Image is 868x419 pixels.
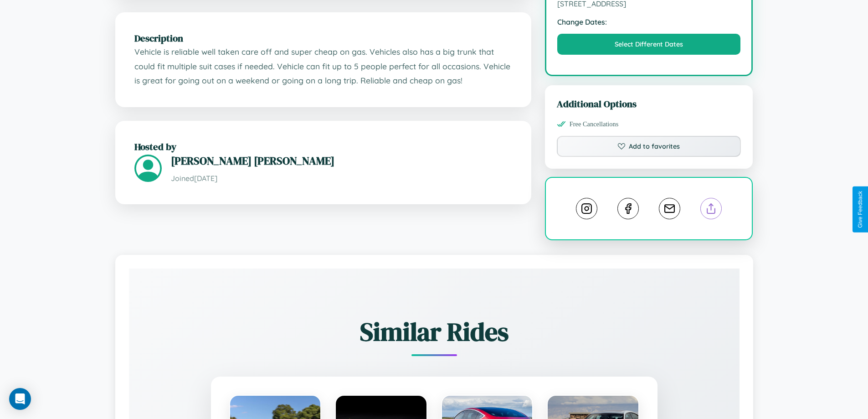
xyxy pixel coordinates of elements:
[134,45,512,88] p: Vehicle is reliable well taken care off and super cheap on gas. Vehicles also has a big trunk tha...
[171,172,512,185] p: Joined [DATE]
[570,120,619,128] span: Free Cancellations
[557,136,741,157] button: Add to favorites
[557,34,741,55] button: Select Different Dates
[134,140,512,153] h2: Hosted by
[161,314,708,349] h2: Similar Rides
[9,388,31,410] div: Open Intercom Messenger
[557,97,741,110] h3: Additional Options
[857,191,863,228] div: Give Feedback
[134,31,512,45] h2: Description
[557,17,741,26] strong: Change Dates:
[171,153,512,168] h3: [PERSON_NAME] [PERSON_NAME]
